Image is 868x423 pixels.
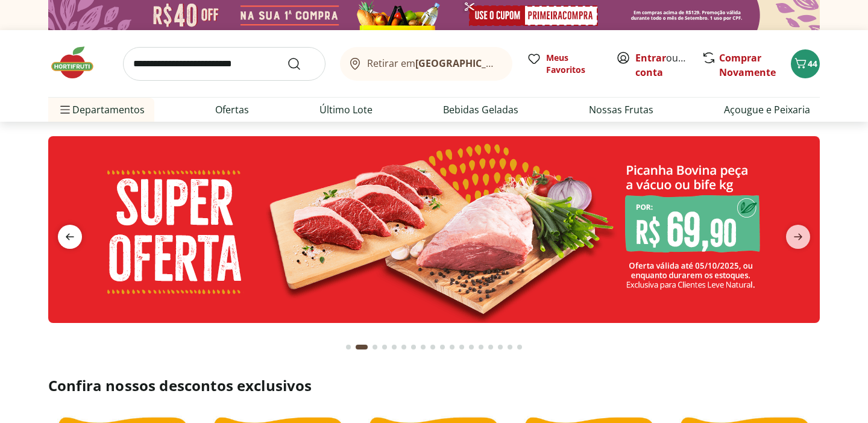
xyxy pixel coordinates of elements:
a: Último Lote [319,102,373,117]
span: Meus Favoritos [546,52,602,76]
button: Go to page 8 from fs-carousel [418,333,428,362]
button: next [776,225,820,249]
a: Bebidas Geladas [443,102,518,117]
button: previous [48,225,92,249]
button: Go to page 7 from fs-carousel [409,333,418,362]
b: [GEOGRAPHIC_DATA]/[GEOGRAPHIC_DATA] [415,57,618,70]
a: Comprar Novamente [719,51,776,79]
button: Retirar em[GEOGRAPHIC_DATA]/[GEOGRAPHIC_DATA] [340,47,512,81]
span: 44 [808,58,817,69]
button: Go to page 18 from fs-carousel [515,333,524,362]
button: Go to page 1 from fs-carousel [344,333,353,362]
span: ou [635,51,689,80]
button: Go to page 4 from fs-carousel [380,333,389,362]
button: Go to page 12 from fs-carousel [457,333,467,362]
a: Meus Favoritos [527,52,602,76]
button: Carrinho [791,49,820,78]
input: search [123,47,325,81]
button: Go to page 5 from fs-carousel [389,333,399,362]
a: Nossas Frutas [589,102,653,117]
button: Menu [58,95,72,124]
a: Entrar [635,51,666,64]
button: Go to page 17 from fs-carousel [505,333,515,362]
button: Go to page 15 from fs-carousel [486,333,495,362]
span: Departamentos [58,95,145,124]
a: Açougue e Peixaria [724,102,810,117]
img: Hortifruti [48,45,108,81]
img: super oferta [48,136,820,323]
button: Go to page 10 from fs-carousel [438,333,447,362]
a: Ofertas [215,102,249,117]
a: Criar conta [635,51,702,79]
button: Go to page 14 from fs-carousel [476,333,486,362]
button: Go to page 16 from fs-carousel [495,333,505,362]
button: Current page from fs-carousel [353,333,370,362]
span: Retirar em [367,58,500,69]
button: Go to page 11 from fs-carousel [447,333,457,362]
button: Go to page 13 from fs-carousel [467,333,476,362]
h2: Confira nossos descontos exclusivos [48,376,820,395]
button: Submit Search [287,57,316,71]
button: Go to page 3 from fs-carousel [370,333,380,362]
button: Go to page 9 from fs-carousel [428,333,438,362]
button: Go to page 6 from fs-carousel [399,333,409,362]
